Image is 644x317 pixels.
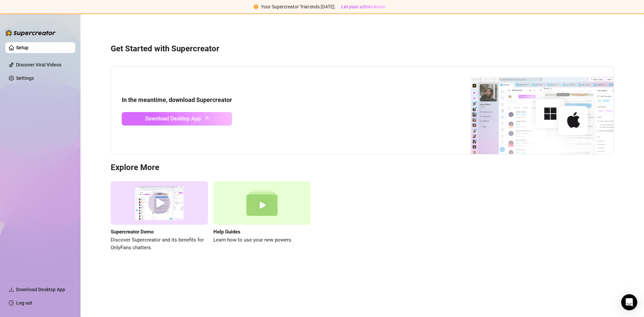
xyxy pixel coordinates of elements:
[16,45,29,50] a: Setup
[111,229,154,235] strong: Supercreator Demo
[338,3,388,11] button: Let your admin know
[122,96,232,103] strong: In the meantime, download Supercreator
[111,181,208,225] img: supercreator demo
[213,229,240,235] strong: Help Guides
[213,236,311,244] span: Learn how to use your new powers.
[16,75,34,81] a: Settings
[341,4,385,9] span: Let your admin know
[203,114,211,122] span: arrow-up
[16,62,61,67] a: Discover Viral Videos
[446,67,613,154] img: download app
[122,112,232,125] a: Download Desktop Apparrow-up
[9,287,14,292] span: download
[111,181,208,252] a: Supercreator DemoDiscover Supercreator and its benefits for OnlyFans chatters.
[111,162,614,173] h3: Explore More
[5,30,56,36] img: logo-BBDzfeDw.svg
[111,44,614,54] h3: Get Started with Supercreator
[213,181,311,252] a: Help GuidesLearn how to use your new powers.
[261,4,336,9] span: Your Supercreator Trial ends [DATE].
[621,294,637,310] div: Open Intercom Messenger
[145,114,201,123] span: Download Desktop App
[16,287,65,292] span: Download Desktop App
[213,181,311,225] img: help guides
[16,300,32,306] a: Log out
[111,236,208,252] span: Discover Supercreator and its benefits for OnlyFans chatters.
[254,4,258,9] span: exclamation-circle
